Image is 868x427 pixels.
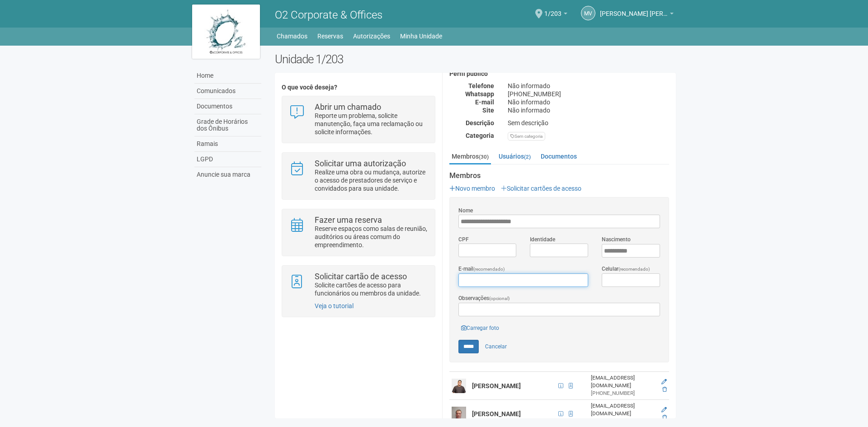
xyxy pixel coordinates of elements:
[602,265,650,273] label: Celular
[194,167,261,182] a: Anuncie sua marca
[315,281,428,297] p: Solicite cartões de acesso para funcionários ou membros da unidade.
[400,30,442,42] a: Minha Unidade
[508,132,545,141] div: Sem categoria
[315,112,428,136] p: Reporte um problema, solicite manutenção, faça uma reclamação ou solicite informações.
[458,323,502,333] a: Carregar foto
[466,132,494,139] strong: Categoria
[315,225,428,249] p: Reserve espaços como salas de reunião, auditórios ou áreas comum do empreendimento.
[591,389,656,397] div: [PHONE_NUMBER]
[275,9,382,21] span: O2 Corporate & Offices
[501,185,581,192] a: Solicitar cartões de acesso
[458,206,473,215] label: Nome
[472,382,521,389] strong: [PERSON_NAME]
[475,99,494,106] strong: E-mail
[315,102,381,112] strong: Abrir um chamado
[194,84,261,99] a: Comunicados
[602,235,631,244] label: Nascimento
[661,379,667,385] a: Editar membro
[277,30,307,42] a: Chamados
[530,235,555,244] label: Identidade
[591,374,656,389] div: [EMAIL_ADDRESS][DOMAIN_NAME]
[472,410,521,418] strong: [PERSON_NAME]
[458,265,505,273] label: E-mail
[315,215,382,225] strong: Fazer uma reserva
[289,272,428,297] a: Solicitar cartão de acesso Solicite cartões de acesso para funcionários ou membros da unidade.
[194,114,261,136] a: Grade de Horários dos Ônibus
[353,30,390,42] a: Autorizações
[315,302,354,310] a: Veja o tutorial
[275,52,676,66] h2: Unidade 1/203
[600,11,674,19] a: [PERSON_NAME] [PERSON_NAME]
[452,379,466,393] img: user.png
[501,82,676,90] div: Não informado
[480,340,512,353] a: Cancelar
[591,402,656,418] div: [EMAIL_ADDRESS][DOMAIN_NAME]
[194,68,261,84] a: Home
[194,99,261,114] a: Documentos
[600,1,668,17] span: Marcus Vinicius da Silveira Costa
[315,159,406,168] strong: Solicitar uma autorização
[591,418,656,425] div: [PHONE_NUMBER]
[544,1,561,17] span: 1/203
[452,407,466,421] img: user.png
[662,386,667,393] a: Excluir membro
[315,272,407,281] strong: Solicitar cartão de acesso
[482,107,494,114] strong: Site
[194,152,261,167] a: LGPD
[538,150,579,163] a: Documentos
[289,216,428,249] a: Fazer uma reserva Reserve espaços como salas de reunião, auditórios ou áreas comum do empreendime...
[501,98,676,106] div: Não informado
[282,84,435,91] h4: O que você deseja?
[501,90,676,98] div: [PHONE_NUMBER]
[449,172,669,180] strong: Membros
[489,296,510,301] span: (opcional)
[317,30,343,42] a: Reservas
[466,119,494,127] strong: Descrição
[524,154,531,160] small: (2)
[581,6,595,20] a: MV
[449,185,495,192] a: Novo membro
[501,119,676,127] div: Sem descrição
[544,11,567,19] a: 1/203
[458,235,469,244] label: CPF
[501,106,676,114] div: Não informado
[465,90,494,98] strong: Whatsapp
[473,267,505,272] span: (recomendado)
[496,150,533,163] a: Usuários(2)
[479,154,489,160] small: (30)
[618,267,650,272] span: (recomendado)
[662,414,667,421] a: Excluir membro
[289,103,428,136] a: Abrir um chamado Reporte um problema, solicite manutenção, faça uma reclamação ou solicite inform...
[192,5,260,59] img: logo.jpg
[194,136,261,152] a: Ramais
[449,150,491,164] a: Membros(30)
[315,168,428,192] p: Realize uma obra ou mudança, autorize o acesso de prestadores de serviço e convidados para sua un...
[468,82,494,89] strong: Telefone
[661,407,667,413] a: Editar membro
[289,160,428,192] a: Solicitar uma autorização Realize uma obra ou mudança, autorize o acesso de prestadores de serviç...
[449,70,669,77] h4: Perfil público
[458,294,510,303] label: Observações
